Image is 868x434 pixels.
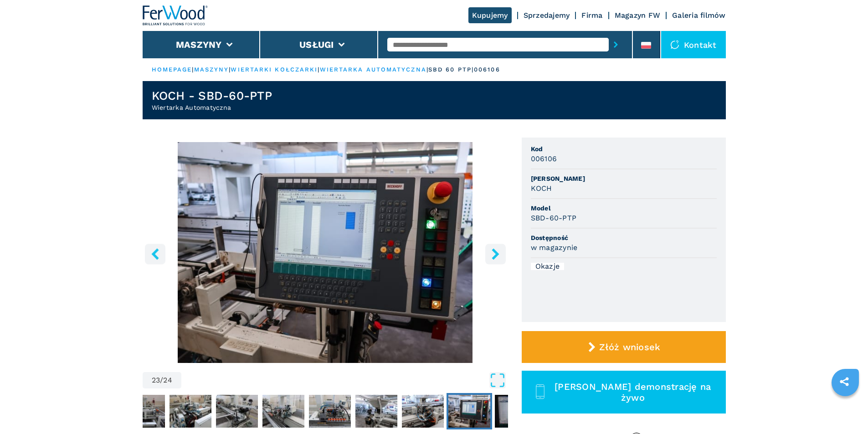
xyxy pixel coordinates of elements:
a: sharethis [833,370,856,393]
span: | [318,66,319,73]
span: [PERSON_NAME] demonstrację na żywo [550,381,715,403]
button: Go to Slide 23 [447,393,492,429]
iframe: Chat [829,393,861,427]
img: Ferwood [143,5,208,26]
img: 22000ae41f9cadb94b713767f2e8a9e5 [123,395,165,428]
img: 56bbb8de43444156048c1469d07ab7cf [495,395,537,428]
button: Go to Slide 22 [400,393,446,429]
button: Go to Slide 17 [168,393,213,429]
span: 23 [152,377,160,384]
button: Open Fullscreen [184,372,506,388]
a: Magazyn FW [615,11,661,20]
a: wiertarka automatyczna [320,66,426,73]
span: 24 [163,377,172,384]
a: maszyny [194,66,229,73]
h2: Wiertarka Automatyczna [152,103,272,112]
a: HOMEPAGE [152,66,192,73]
a: Firma [581,11,602,20]
button: Maszyny [176,39,222,50]
button: [PERSON_NAME] demonstrację na żywo [522,371,726,414]
span: Model [531,204,717,213]
div: Go to Slide 23 [143,142,508,363]
div: Kontakt [661,31,726,58]
button: Usługi [299,39,334,50]
button: left-button [145,244,165,264]
img: e71bc7912e635feb769aa3d7244a1b73 [355,395,397,428]
span: Kod [531,144,717,153]
img: Wiertarka Automatyczna KOCH SBD-60-PTP [143,142,508,363]
span: / [160,377,163,384]
p: 006106 [474,66,500,74]
span: | [192,66,194,73]
img: acde5b999da9f87228e05483d351a5f2 [309,395,351,428]
h3: 006106 [531,153,557,164]
span: Dostępność [531,233,717,242]
img: Kontakt [670,40,679,49]
button: Go to Slide 19 [261,393,306,429]
img: 9b2692a17773fc08e661d41aca1dbd7a [262,395,304,428]
button: Go to Slide 24 [493,393,539,429]
a: Kupujemy [468,7,512,23]
span: | [426,66,428,73]
a: Galeria filmów [672,11,726,20]
img: 5d0f04912a0af15bc7e3fcfeef476045 [216,395,258,428]
span: [PERSON_NAME] [531,174,717,183]
h1: KOCH - SBD-60-PTP [152,88,272,103]
a: Sprzedajemy [524,11,570,20]
button: submit-button [609,34,623,55]
a: wiertarki kołczarki [231,66,318,73]
img: 94c094405cec2e8cb77cb4199cabbb51 [169,395,211,428]
img: 85169969935a6599b66ab0c44ab914a3 [448,395,490,428]
h3: SBD-60-PTP [531,213,577,223]
img: 9003b72c466fa004cac503a2e73d1434 [402,395,444,428]
span: Złóż wniosek [599,342,660,352]
button: Go to Slide 20 [307,393,353,429]
button: Złóż wniosek [522,331,726,363]
span: | [229,66,231,73]
button: Go to Slide 16 [121,393,167,429]
h3: w magazynie [531,242,578,253]
h3: KOCH [531,183,552,194]
p: sbd 60 ptp | [428,66,474,74]
button: Go to Slide 18 [214,393,260,429]
div: Okazje [531,263,565,270]
button: right-button [485,244,506,264]
button: Go to Slide 21 [354,393,399,429]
